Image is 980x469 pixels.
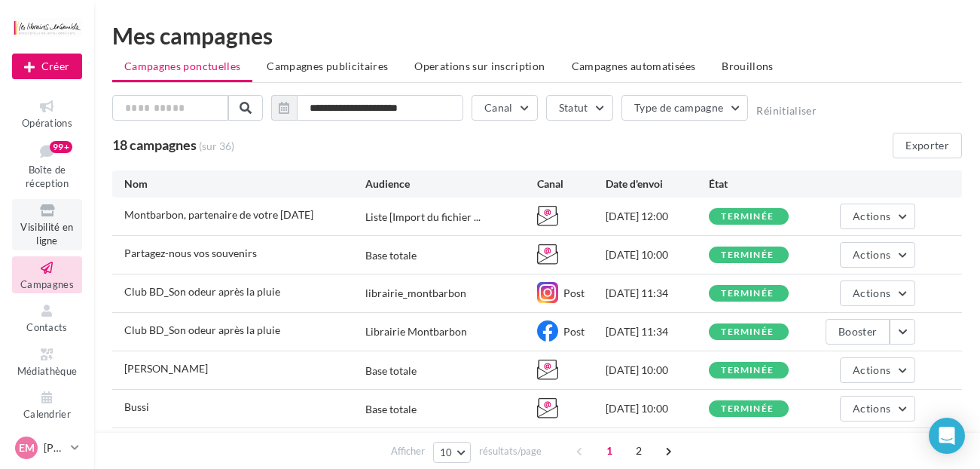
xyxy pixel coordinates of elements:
[722,60,774,72] span: Brouillons
[721,327,774,337] div: terminée
[627,439,651,463] span: 2
[12,54,82,79] div: Nouvelle campagne
[124,362,208,375] span: Polat Gokay
[19,440,35,455] span: EM
[124,323,280,336] span: Club BD_Son odeur après la pluie
[12,138,82,193] a: Boîte de réception99+
[721,366,774,376] div: terminée
[12,434,82,462] a: EM [PERSON_NAME]
[840,204,915,229] button: Actions
[721,289,774,299] div: terminée
[840,242,915,268] button: Actions
[12,199,82,250] a: Visibilité en ligne
[124,400,149,413] span: Bussi
[929,418,965,454] div: Open Intercom Messenger
[124,285,280,298] span: Club BD_Son odeur après la pluie
[44,440,65,455] p: [PERSON_NAME]
[12,54,82,79] button: Créer
[479,444,542,458] span: résultats/page
[853,402,890,415] span: Actions
[365,176,537,192] div: Audience
[365,324,467,339] div: Librairie Montbarbon
[472,95,538,121] button: Canal
[537,176,606,192] div: Canal
[840,357,915,383] button: Actions
[756,105,817,117] button: Réinitialiser
[12,299,82,336] a: Contacts
[365,210,481,225] span: Liste [Import du fichier ...
[50,141,72,153] div: 99+
[606,247,709,262] div: [DATE] 10:00
[721,212,774,222] div: terminée
[606,209,709,224] div: [DATE] 12:00
[26,321,68,333] span: Contacts
[365,248,417,263] div: Base totale
[267,60,388,72] span: Campagnes publicitaires
[606,401,709,416] div: [DATE] 10:00
[840,396,915,421] button: Actions
[124,208,313,221] span: Montbarbon, partenaire de votre rentrée scolaire
[112,24,962,47] div: Mes campagnes
[721,250,774,260] div: terminée
[853,248,890,261] span: Actions
[433,442,472,463] button: 10
[893,133,962,158] button: Exporter
[23,408,71,420] span: Calendrier
[606,286,709,301] div: [DATE] 11:34
[606,363,709,378] div: [DATE] 10:00
[572,60,696,72] span: Campagnes automatisées
[124,176,365,192] div: Nom
[853,210,890,222] span: Actions
[853,287,890,299] span: Actions
[391,444,425,458] span: Afficher
[26,164,69,190] span: Boîte de réception
[840,280,915,306] button: Actions
[112,136,197,153] span: 18 campagnes
[365,402,417,417] div: Base totale
[853,363,890,376] span: Actions
[12,343,82,380] a: Médiathèque
[546,95,613,121] button: Statut
[606,324,709,339] div: [DATE] 11:34
[124,247,257,259] span: Partagez-nous vos souvenirs
[199,139,234,154] span: (sur 36)
[440,446,453,458] span: 10
[365,286,466,301] div: librairie_montbarbon
[17,365,78,377] span: Médiathèque
[414,60,545,72] span: Operations sur inscription
[12,95,82,132] a: Opérations
[563,287,585,299] span: Post
[12,386,82,423] a: Calendrier
[20,278,74,290] span: Campagnes
[20,221,73,247] span: Visibilité en ligne
[621,95,749,121] button: Type de campagne
[606,176,709,192] div: Date d'envoi
[826,319,890,345] button: Booster
[721,404,774,414] div: terminée
[597,439,621,463] span: 1
[709,176,812,192] div: État
[22,117,72,129] span: Opérations
[12,256,82,293] a: Campagnes
[563,325,585,338] span: Post
[365,363,417,379] div: Base totale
